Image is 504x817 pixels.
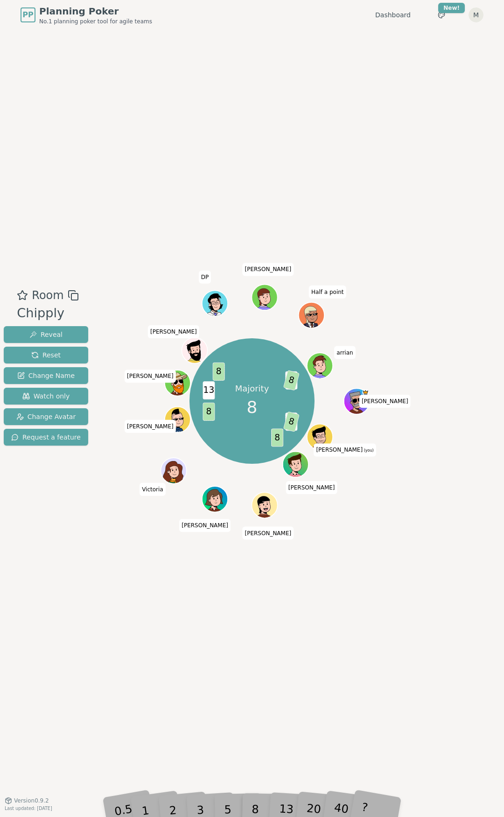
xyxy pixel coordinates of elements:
[14,797,49,804] span: Version 0.9.2
[17,304,78,323] div: Chipply
[271,429,283,447] span: 8
[247,394,258,419] span: 8
[21,5,152,25] a: PPPlanning PokerNo.1 planning poker tool for agile teams
[375,10,411,20] a: Dashboard
[203,403,215,421] span: 8
[235,383,269,394] p: Majority
[243,526,294,539] span: Click to change your name
[4,429,88,446] button: Request a feature
[4,367,88,384] button: Change Name
[4,388,88,405] button: Watch only
[438,3,465,13] div: New!
[11,433,81,442] span: Request a feature
[29,330,63,339] span: Reveal
[39,5,152,18] span: Planning Poker
[359,395,411,408] span: Click to change your name
[4,347,88,363] button: Reset
[22,391,70,401] span: Watch only
[334,346,355,359] span: Click to change your name
[363,448,374,453] span: (you)
[16,412,76,421] span: Change Avatar
[362,389,369,396] span: Melissa is the host
[140,482,166,496] span: Click to change your name
[314,443,376,456] span: Click to change your name
[17,287,28,304] button: Add as favourite
[31,350,61,360] span: Reset
[39,18,152,25] span: No.1 planning poker tool for agile teams
[148,325,199,338] span: Click to change your name
[469,7,483,22] button: M
[213,363,225,381] span: 8
[17,371,75,380] span: Change Name
[285,412,297,431] span: 5
[283,412,300,432] span: 8
[285,371,297,390] span: 5
[4,326,88,343] button: Reveal
[283,370,300,391] span: 8
[32,287,63,304] span: Room
[309,285,346,298] span: Click to change your name
[243,263,294,276] span: Click to change your name
[179,519,231,532] span: Click to change your name
[203,381,215,399] span: 13
[4,408,88,425] button: Change Avatar
[199,270,211,283] span: Click to change your name
[308,425,332,449] button: Click to change your avatar
[125,370,176,383] span: Click to change your name
[5,797,49,804] button: Version0.9.2
[125,419,176,433] span: Click to change your name
[5,806,52,811] span: Last updated: [DATE]
[286,481,337,494] span: Click to change your name
[22,9,33,21] span: PP
[433,7,450,23] button: New!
